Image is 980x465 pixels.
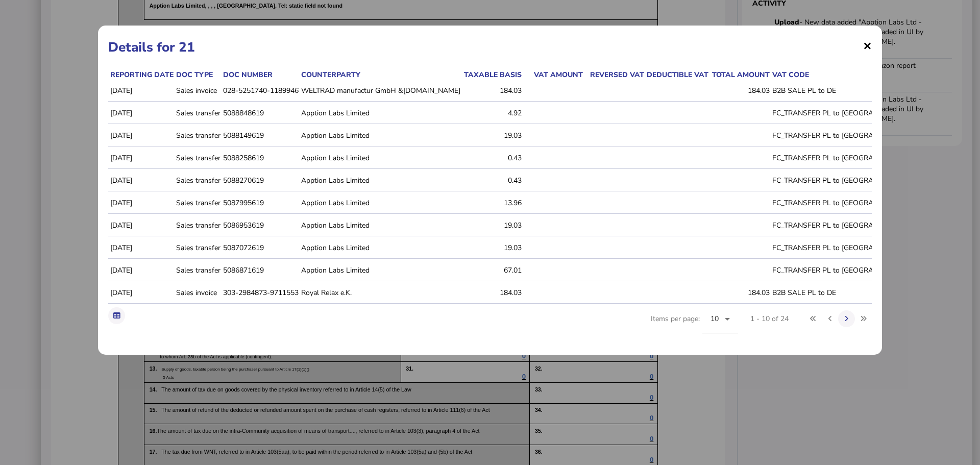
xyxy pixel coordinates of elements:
[108,282,174,304] td: [DATE]
[463,86,522,95] div: 184.03
[108,125,174,146] td: [DATE]
[221,125,299,146] td: 5088149619
[299,148,461,169] td: Apption Labs Limited
[651,305,738,345] div: Items per page:
[770,69,915,80] th: VAT code
[221,148,299,169] td: 5088258619
[585,70,644,80] div: Reversed VAT
[770,80,915,102] td: B2B SALE PL to DE
[108,69,174,80] th: Reporting date
[174,69,221,80] th: Doc type
[221,237,299,259] td: 5087072619
[108,80,174,102] td: [DATE]
[805,310,822,327] button: First page
[463,153,522,163] div: 0.43
[855,310,872,327] button: Last page
[221,170,299,191] td: 5088270619
[770,103,915,124] td: FC_TRANSFER PL to [GEOGRAPHIC_DATA]
[463,221,522,230] div: 19.03
[108,38,872,56] h1: Details for 21
[770,170,915,191] td: FC_TRANSFER PL to [GEOGRAPHIC_DATA]
[174,103,221,124] td: Sales transfer
[463,243,522,253] div: 19.03
[711,86,770,95] div: 184.03
[108,170,174,191] td: [DATE]
[108,237,174,259] td: [DATE]
[221,260,299,281] td: 5086871619
[299,192,461,214] td: Apption Labs Limited
[770,125,915,146] td: FC_TRANSFER PL to [GEOGRAPHIC_DATA]
[108,103,174,124] td: [DATE]
[299,125,461,146] td: Apption Labs Limited
[174,148,221,169] td: Sales transfer
[221,80,299,102] td: 028-5251740-1189946
[750,314,789,324] div: 1 - 10 of 24
[108,148,174,169] td: [DATE]
[299,103,461,124] td: Apption Labs Limited
[221,215,299,236] td: 5086953619
[108,215,174,236] td: [DATE]
[524,70,583,80] div: VAT amount
[770,282,915,304] td: B2B SALE PL to DE
[647,70,708,80] div: Deductible VAT
[838,310,855,327] button: Next page
[770,215,915,236] td: FC_TRANSFER PL to [GEOGRAPHIC_DATA]
[174,125,221,146] td: Sales transfer
[770,260,915,281] td: FC_TRANSFER PL to [GEOGRAPHIC_DATA]
[108,260,174,281] td: [DATE]
[174,260,221,281] td: Sales transfer
[463,198,522,208] div: 13.96
[174,237,221,259] td: Sales transfer
[174,192,221,214] td: Sales transfer
[463,176,522,185] div: 0.43
[221,103,299,124] td: 5088848619
[711,288,770,298] div: 184.03
[221,192,299,214] td: 5087995619
[299,260,461,281] td: Apption Labs Limited
[299,215,461,236] td: Apption Labs Limited
[299,69,461,80] th: Counterparty
[770,237,915,259] td: FC_TRANSFER PL to [GEOGRAPHIC_DATA]
[174,215,221,236] td: Sales transfer
[299,170,461,191] td: Apption Labs Limited
[463,288,522,298] div: 184.03
[711,70,770,80] div: Total amount
[299,282,461,304] td: Royal Relax e.K.
[463,108,522,118] div: 4.92
[108,192,174,214] td: [DATE]
[702,305,738,345] mat-form-field: Change page size
[770,192,915,214] td: FC_TRANSFER PL to [GEOGRAPHIC_DATA]
[174,282,221,304] td: Sales invoice
[863,36,872,55] span: ×
[221,282,299,304] td: 303-2984873-9711553
[463,131,522,140] div: 19.03
[174,80,221,102] td: Sales invoice
[822,310,839,327] button: Previous page
[299,237,461,259] td: Apption Labs Limited
[463,265,522,275] div: 67.01
[710,314,719,324] span: 10
[770,148,915,169] td: FC_TRANSFER PL to [GEOGRAPHIC_DATA]
[299,80,461,102] td: WELTRAD manufactur GmbH &[DOMAIN_NAME]
[174,170,221,191] td: Sales transfer
[108,307,125,324] button: Export table data to Excel
[463,70,522,80] div: Taxable basis
[221,69,299,80] th: Doc number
